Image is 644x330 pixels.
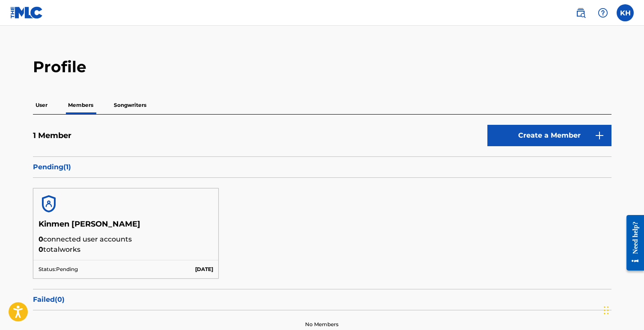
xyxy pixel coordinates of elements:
[305,321,338,328] p: No Members
[33,162,611,172] p: Pending ( 1 )
[33,131,71,141] h5: 1 Member
[39,235,43,243] span: 0
[39,245,214,255] p: total works
[33,57,611,77] h2: Profile
[33,96,50,114] p: User
[39,234,214,245] p: connected user accounts
[195,265,213,273] p: [DATE]
[604,298,609,323] div: Drag
[594,130,605,141] img: 9d2ae6d4665cec9f34b9.svg
[620,207,644,278] iframe: Resource Center
[617,4,634,21] div: User Menu
[576,8,586,18] img: search
[39,265,78,273] p: Status: Pending
[594,4,611,21] div: Help
[39,194,59,214] img: account
[33,295,611,305] p: Failed ( 0 )
[111,96,149,114] p: Songwriters
[598,8,608,18] img: help
[65,96,96,114] p: Members
[601,289,644,330] iframe: Chat Widget
[39,219,214,234] h5: Kinmen [PERSON_NAME]
[39,245,43,253] span: 0
[572,4,589,21] a: Public Search
[487,125,611,146] a: Create a Member
[10,6,43,19] img: MLC Logo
